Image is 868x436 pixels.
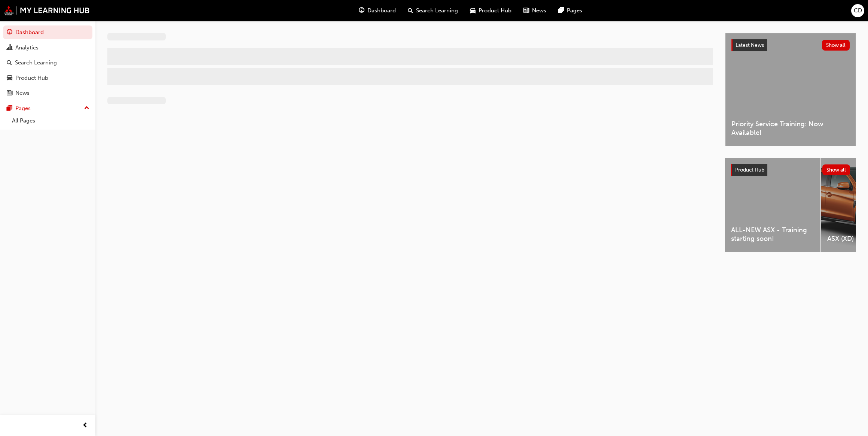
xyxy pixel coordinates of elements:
[7,29,12,36] span: guage-icon
[15,89,30,97] div: News
[854,6,862,15] span: CD
[408,6,413,15] span: search-icon
[7,105,12,112] span: pages-icon
[731,164,850,176] a: Product HubShow all
[736,42,764,48] span: Latest News
[3,56,92,70] a: Search Learning
[3,71,92,85] a: Product Hub
[3,41,92,55] a: Analytics
[402,3,464,18] a: search-iconSearch Learning
[3,24,92,102] button: DashboardAnalyticsSearch LearningProduct HubNews
[3,102,92,115] button: Pages
[7,45,12,51] span: chart-icon
[84,103,89,113] span: up-icon
[567,6,582,15] span: Pages
[851,4,864,17] button: CD
[731,120,850,137] span: Priority Service Training: Now Available!
[367,6,396,15] span: Dashboard
[725,158,820,252] a: ALL-NEW ASX - Training starting soon!
[822,164,850,175] button: Show all
[3,25,92,39] a: Dashboard
[9,115,92,127] a: All Pages
[15,104,31,113] div: Pages
[731,39,850,51] a: Latest NewsShow all
[15,74,48,82] div: Product Hub
[7,60,12,66] span: search-icon
[517,3,552,18] a: news-iconNews
[15,43,39,52] div: Analytics
[558,6,564,15] span: pages-icon
[3,86,92,100] a: News
[416,6,458,15] span: Search Learning
[479,6,511,15] span: Product Hub
[523,6,529,15] span: news-icon
[731,226,814,243] span: ALL-NEW ASX - Training starting soon!
[532,6,546,15] span: News
[464,3,517,18] a: car-iconProduct Hub
[725,33,856,146] a: Latest NewsShow allPriority Service Training: Now Available!
[15,58,57,67] div: Search Learning
[822,40,850,51] button: Show all
[7,90,12,97] span: news-icon
[7,75,12,82] span: car-icon
[359,6,364,15] span: guage-icon
[470,6,476,15] span: car-icon
[82,421,88,430] span: prev-icon
[4,6,90,15] img: mmal
[552,3,588,18] a: pages-iconPages
[353,3,402,18] a: guage-iconDashboard
[735,167,764,173] span: Product Hub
